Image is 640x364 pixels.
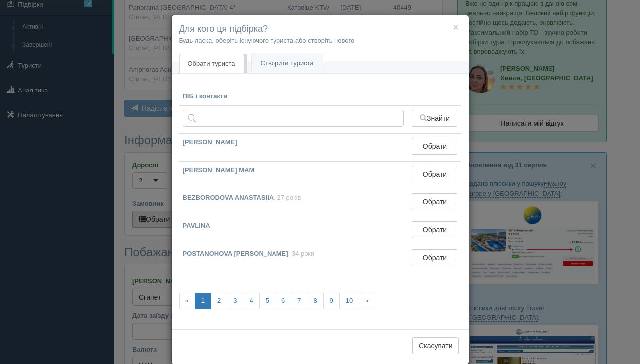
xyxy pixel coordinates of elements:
[183,110,404,127] input: Пошук за ПІБ, паспортом або контактами
[243,293,259,309] a: 4
[179,36,461,45] p: Будь ласка, оберіть існуючого туриста або створіть нового
[179,23,461,36] h4: Для кого ця підбірка?
[183,138,237,146] b: [PERSON_NAME]
[412,337,458,354] button: Скасувати
[453,22,458,32] button: ×
[412,193,457,210] button: Обрати
[179,54,244,74] a: Обрати туриста
[307,293,323,309] a: 8
[183,194,274,201] b: BEZBORODOVA ANASTASIIA
[183,250,288,257] b: POSTANOHOVA [PERSON_NAME]
[288,250,315,257] span: , 34 роки
[179,293,195,309] span: «
[259,293,275,309] a: 5
[183,222,210,229] b: PAVLINA
[323,293,340,309] a: 9
[291,293,307,309] a: 7
[227,293,243,309] a: 3
[274,194,301,201] span: , 27 років
[412,110,457,127] button: Знайти
[275,293,291,309] a: 6
[211,293,227,309] a: 2
[195,293,211,309] a: 1
[339,293,359,309] a: 10
[412,221,457,238] button: Обрати
[359,293,375,309] a: »
[412,166,457,182] button: Обрати
[179,88,408,106] th: ПІБ і контакти
[252,53,323,74] a: Створити туриста
[412,138,457,155] button: Обрати
[412,249,457,266] button: Обрати
[183,166,255,174] b: [PERSON_NAME] MAM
